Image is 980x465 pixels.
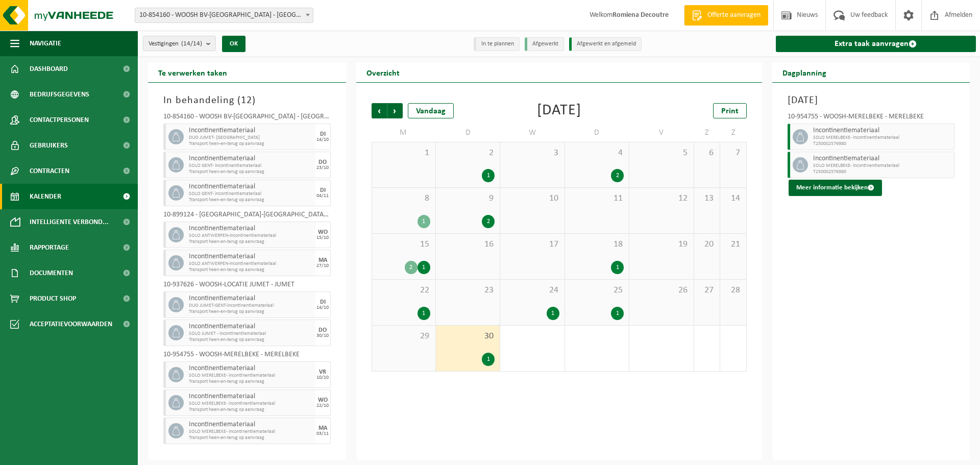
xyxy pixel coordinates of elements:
[570,193,624,204] span: 11
[189,141,313,147] span: Transport heen-en-terug op aanvraag
[189,239,313,245] span: Transport heen-en-terug op aanvraag
[634,148,688,159] span: 5
[356,62,410,82] h2: Overzicht
[189,435,313,441] span: Transport heen-en-terug op aanvraag
[813,127,952,135] span: Incontinentiemateriaal
[611,169,624,182] div: 2
[813,169,952,175] span: T250002576980
[565,124,629,142] td: D
[418,307,430,320] div: 1
[135,8,313,23] span: 10-854160 - WOOSH BV-GENT - GENT
[570,148,624,159] span: 4
[189,127,313,135] span: Incontinentiemateriaal
[316,333,329,338] div: 30/10
[405,261,418,274] div: 2
[316,235,329,240] div: 15/10
[474,37,520,51] li: In te plannen
[318,397,328,403] div: WO
[163,113,331,124] div: 10-854160 - WOOSH BV-[GEOGRAPHIC_DATA] - [GEOGRAPHIC_DATA]
[772,62,837,82] h2: Dagplanning
[570,239,624,250] span: 18
[482,215,495,228] div: 2
[318,229,328,235] div: WO
[634,193,688,204] span: 12
[189,429,313,435] span: SOLO MERELBEKE- incontinentiemateriaal
[569,37,642,51] li: Afgewerkt en afgemeld
[318,159,327,165] div: DO
[705,10,763,20] span: Offerte aanvragen
[505,148,559,159] span: 3
[377,148,430,159] span: 1
[316,305,329,310] div: 14/10
[721,107,739,115] span: Print
[720,124,746,142] td: Z
[189,261,313,267] span: SOLO ANTWERPEN-incontinentiemateriaal
[789,180,882,196] button: Meer informatie bekijken
[189,373,313,379] span: SOLO MERELBEKE- incontinentiemateriaal
[189,135,313,141] span: DUO JUMET- [GEOGRAPHIC_DATA]
[418,261,430,274] div: 1
[189,303,313,309] span: DUO JUMET-GENT-incontinentiemateriaal
[222,36,246,52] button: OK
[482,169,495,182] div: 1
[788,93,955,108] h3: [DATE]
[318,327,327,333] div: DO
[699,193,715,204] span: 13
[189,253,313,261] span: Incontinentiemateriaal
[725,239,741,250] span: 21
[684,5,768,26] a: Offerte aanvragen
[629,124,694,142] td: V
[813,163,952,169] span: SOLO MERELBEKE- incontinentiemateriaal
[372,103,387,118] span: Vorige
[30,56,68,82] span: Dashboard
[163,211,331,222] div: 10-899124 - [GEOGRAPHIC_DATA]-[GEOGRAPHIC_DATA] [GEOGRAPHIC_DATA] - [GEOGRAPHIC_DATA]
[189,295,313,303] span: Incontinentiemateriaal
[320,131,326,137] div: DI
[318,257,327,263] div: MA
[316,375,329,380] div: 10/10
[441,193,495,204] span: 9
[189,191,313,197] span: SOLO GENT- incontinentiemateriaal
[189,337,313,343] span: Transport heen-en-terug op aanvraag
[699,239,715,250] span: 20
[537,103,581,118] div: [DATE]
[189,197,313,203] span: Transport heen-en-terug op aanvraag
[713,103,747,118] a: Print
[30,311,112,337] span: Acceptatievoorwaarden
[319,369,326,375] div: VR
[148,62,237,82] h2: Te verwerken taken
[377,285,430,296] span: 22
[189,407,313,413] span: Transport heen-en-terug op aanvraag
[408,103,454,118] div: Vandaag
[163,351,331,361] div: 10-954755 - WOOSH-MERELBEKE - MERELBEKE
[725,285,741,296] span: 28
[30,260,73,286] span: Documenten
[189,379,313,385] span: Transport heen-en-terug op aanvraag
[813,141,952,147] span: T250002576980
[189,225,313,233] span: Incontinentiemateriaal
[372,124,436,142] td: M
[570,285,624,296] span: 25
[436,124,500,142] td: D
[813,135,952,141] span: SOLO MERELBEKE- incontinentiemateriaal
[189,169,313,175] span: Transport heen-en-terug op aanvraag
[30,133,68,158] span: Gebruikers
[725,193,741,204] span: 14
[143,36,216,51] button: Vestigingen(14/14)
[241,95,252,106] span: 12
[441,239,495,250] span: 16
[30,31,61,56] span: Navigatie
[612,11,669,19] strong: Romiena Decoutre
[505,285,559,296] span: 24
[189,364,313,373] span: Incontinentiemateriaal
[30,286,76,311] span: Product Shop
[316,165,329,170] div: 23/10
[316,193,329,199] div: 04/11
[441,148,495,159] span: 2
[441,285,495,296] span: 23
[611,261,624,274] div: 1
[316,263,329,268] div: 27/10
[163,93,331,108] h3: In behandeling ( )
[377,331,430,342] span: 29
[189,421,313,429] span: Incontinentiemateriaal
